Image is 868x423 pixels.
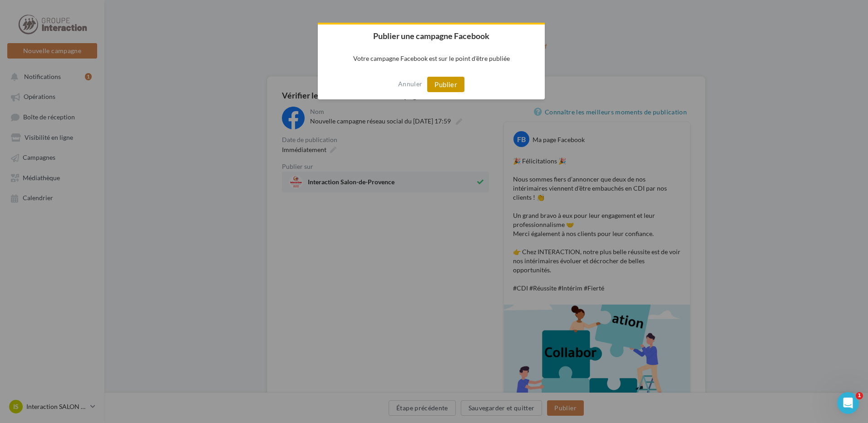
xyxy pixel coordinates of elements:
h2: Publier une campagne Facebook [318,25,545,47]
button: Publier [427,77,464,92]
span: 1 [856,392,863,399]
p: Votre campagne Facebook est sur le point d'être publiée [318,47,545,69]
button: Annuler [398,77,422,91]
iframe: Intercom live chat [837,392,859,414]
